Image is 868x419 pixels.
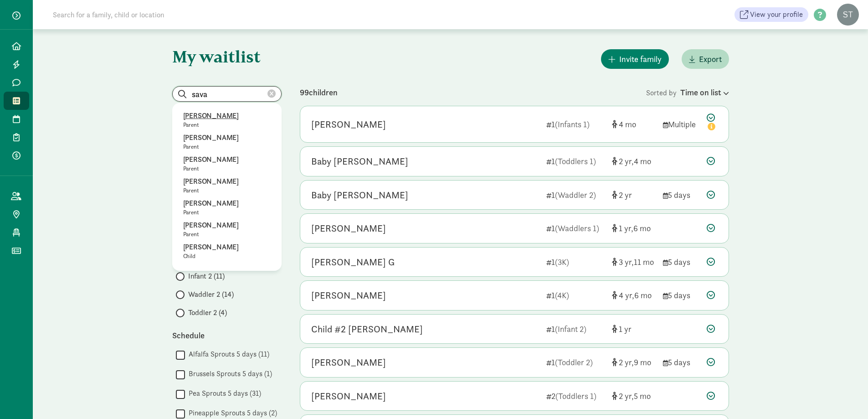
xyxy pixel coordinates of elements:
div: 1 [546,189,605,201]
span: (Infants 1) [555,119,590,129]
div: [object Object] [612,356,656,368]
label: Brussels Sprouts 5 days (1) [185,368,272,379]
div: [object Object] [612,390,656,402]
p: [PERSON_NAME] [183,198,271,209]
span: 2 [619,391,634,401]
p: Parent [183,209,271,216]
div: Sorted by [646,86,729,98]
span: 2 [619,156,634,166]
p: Parent [183,143,271,150]
span: (Waddler 2) [555,190,596,200]
span: Infant 2 (11) [188,271,225,282]
div: 1 [546,356,605,368]
span: (Toddler 2) [555,357,593,367]
span: 2 [619,190,632,200]
div: 1 [546,256,605,268]
p: Child [183,253,271,260]
div: [object Object] [612,155,656,167]
p: [PERSON_NAME] [183,154,271,165]
div: Baby Graf [311,154,408,169]
span: 6 [633,223,651,233]
input: Search for a family, child or location [47,5,303,24]
span: 1 [619,223,633,233]
div: Austin Buchanan [311,117,386,132]
p: [PERSON_NAME] [183,132,271,143]
span: 11 [634,257,654,267]
button: Invite family [601,49,669,69]
div: Multiple [663,118,699,130]
span: (Toddlers 1) [555,391,596,401]
div: Schedule [172,329,282,341]
span: (Toddlers 1) [555,156,596,166]
span: 1 [619,324,632,334]
div: [object Object] [612,222,656,234]
span: (Waddlers 1) [555,223,599,233]
span: (Infant 2) [555,324,586,334]
p: [PERSON_NAME] [183,176,271,187]
span: Export [699,53,722,65]
div: 5 days [663,256,699,268]
div: 1 [546,118,605,130]
div: [object Object] [612,189,656,201]
div: Baby Householder [311,188,408,202]
span: 6 [634,290,652,300]
div: Child #2 Herde [311,322,423,336]
div: 99 children [300,86,646,98]
span: (4K) [555,290,569,300]
div: [object Object] [612,256,656,268]
span: 3 [619,257,634,267]
div: [object Object] [612,118,656,130]
button: Export [682,49,729,69]
p: Parent [183,165,271,172]
div: 5 days [663,356,699,368]
p: Parent [183,231,271,238]
label: Pea Sprouts 5 days (31) [185,388,261,399]
p: [PERSON_NAME] [183,242,271,253]
div: [object Object] [612,323,656,335]
div: 1 [546,155,605,167]
p: Parent [183,121,271,129]
h1: My waitlist [172,47,282,66]
div: Emilio Martinez Armendaiz [311,355,386,370]
p: [PERSON_NAME] [183,110,271,121]
div: Callum Servais [311,389,386,403]
span: Toddler 2 (4) [188,307,227,318]
div: 1 [546,289,605,301]
div: 5 days [663,189,699,201]
div: Cleo G [311,255,395,269]
span: 4 [619,290,634,300]
div: Wilder Olson [311,221,386,236]
div: 1 [546,323,605,335]
div: Weston Herde [311,288,386,303]
div: 1 [546,222,605,234]
label: Alfalfa Sprouts 5 days (11) [185,349,269,360]
span: 2 [619,357,634,367]
div: 2 [546,390,605,402]
div: 5 days [663,289,699,301]
input: Search list... [173,87,281,101]
a: View your profile [734,7,808,22]
p: [PERSON_NAME] [183,220,271,231]
div: [object Object] [612,289,656,301]
span: View your profile [750,9,803,20]
span: (3K) [555,257,569,267]
label: Pineapple Sprouts 5 days (2) [185,408,277,419]
span: 4 [619,119,636,129]
div: Time on list [680,86,729,98]
iframe: Chat Widget [822,375,868,419]
span: 4 [634,156,651,166]
span: 9 [634,357,651,367]
p: Parent [183,187,271,194]
span: 5 [634,391,651,401]
span: Waddler 2 (14) [188,289,234,300]
span: Invite family [619,53,662,65]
